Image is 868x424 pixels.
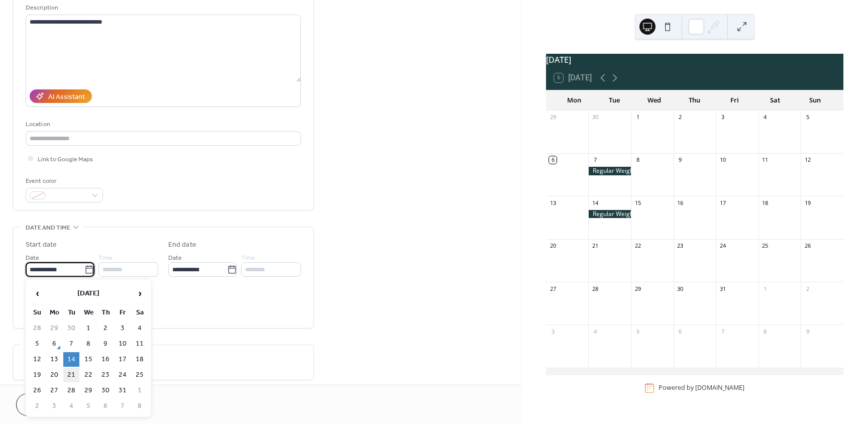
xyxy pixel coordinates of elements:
[762,328,769,335] div: 8
[132,321,148,336] td: 4
[97,368,114,382] td: 23
[63,383,79,398] td: 28
[26,119,299,130] div: Location
[634,114,641,121] div: 1
[677,156,684,164] div: 9
[46,283,131,304] th: [DATE]
[554,90,594,111] div: Mon
[16,393,78,416] button: Cancel
[29,321,45,336] td: 28
[549,199,557,206] div: 13
[719,114,726,121] div: 3
[80,352,96,367] td: 15
[546,54,843,66] div: [DATE]
[549,328,557,335] div: 3
[168,253,182,263] span: Date
[762,156,769,164] div: 11
[29,352,45,367] td: 12
[804,285,811,292] div: 2
[804,114,811,121] div: 5
[549,114,557,121] div: 29
[591,114,599,121] div: 30
[46,399,62,413] td: 3
[762,242,769,250] div: 25
[97,383,114,398] td: 30
[677,328,684,335] div: 6
[804,156,811,164] div: 12
[38,154,93,165] span: Link to Google Maps
[762,285,769,292] div: 1
[29,399,45,413] td: 2
[591,285,599,292] div: 28
[115,321,131,336] td: 3
[80,383,96,398] td: 29
[719,242,726,250] div: 24
[26,223,70,233] span: Date and time
[48,92,85,102] div: AI Assistant
[677,285,684,292] div: 30
[591,242,599,250] div: 21
[132,283,147,303] span: ›
[591,328,599,335] div: 4
[98,253,113,263] span: Time
[97,352,114,367] td: 16
[97,399,114,413] td: 6
[168,240,196,250] div: End date
[719,285,726,292] div: 31
[549,285,557,292] div: 27
[63,368,79,382] td: 21
[97,337,114,351] td: 9
[26,240,57,250] div: Start date
[46,352,62,367] td: 13
[30,89,92,103] button: AI Assistant
[634,242,641,250] div: 22
[26,253,39,263] span: Date
[634,156,641,164] div: 8
[63,352,79,367] td: 14
[675,90,715,111] div: Thu
[719,156,726,164] div: 10
[115,368,131,382] td: 24
[677,114,684,121] div: 2
[80,368,96,382] td: 22
[63,337,79,351] td: 7
[80,399,96,413] td: 5
[677,242,684,250] div: 23
[588,167,631,175] div: Regular Weighup Sale at 10 AM MT & Open Consignment Horse Sale at 2 PM MT
[29,368,45,382] td: 19
[241,253,255,263] span: Time
[115,399,131,413] td: 7
[594,90,634,111] div: Tue
[549,242,557,250] div: 20
[762,114,769,121] div: 4
[26,3,299,13] div: Description
[659,384,744,392] div: Powered by
[588,210,631,219] div: Regular Weighup Sale at 10 AM MT and Special Feeder Calf Sale at 12:30 PM
[97,321,114,336] td: 2
[80,305,96,320] th: We
[115,352,131,367] td: 17
[63,321,79,336] td: 30
[30,283,45,303] span: ‹
[46,321,62,336] td: 29
[132,352,148,367] td: 18
[63,305,79,320] th: Tu
[549,156,557,164] div: 6
[804,328,811,335] div: 9
[80,321,96,336] td: 1
[46,368,62,382] td: 20
[132,399,148,413] td: 8
[46,383,62,398] td: 27
[132,383,148,398] td: 1
[46,305,62,320] th: Mo
[29,305,45,320] th: Su
[29,337,45,351] td: 5
[63,399,79,413] td: 4
[719,328,726,335] div: 7
[755,90,795,111] div: Sat
[97,305,114,320] th: Th
[115,383,131,398] td: 31
[634,90,675,111] div: Wed
[804,199,811,206] div: 19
